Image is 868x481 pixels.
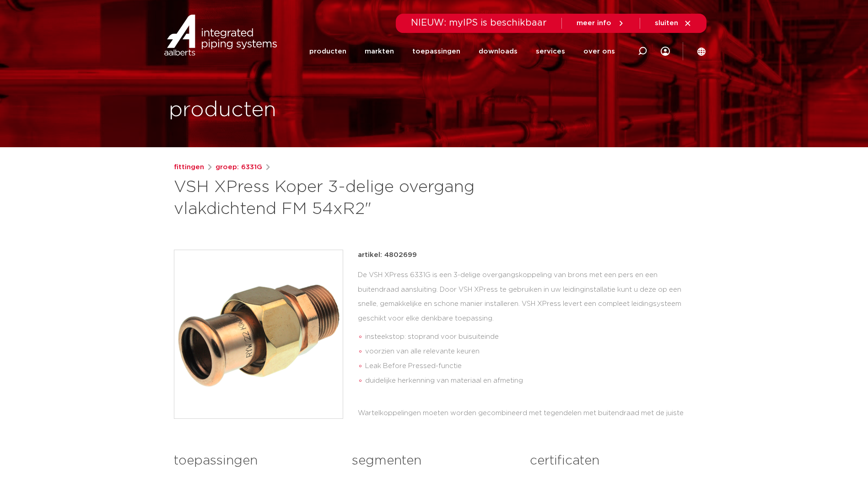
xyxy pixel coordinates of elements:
[577,20,611,27] span: meer info
[309,33,346,70] a: producten
[412,33,460,70] a: toepassingen
[174,452,338,470] h3: toepassingen
[216,162,262,173] a: groep: 6331G
[352,452,516,470] h3: segmenten
[365,33,394,70] a: markten
[358,250,417,261] p: artikel: 4802699
[479,33,518,70] a: downloads
[536,33,565,70] a: services
[530,452,694,470] h3: certificaten
[169,96,276,125] h1: producten
[661,33,670,70] div: my IPS
[365,359,695,374] li: Leak Before Pressed-functie
[365,344,695,359] li: voorzien van alle relevante keuren
[174,162,204,173] a: fittingen
[655,19,692,27] a: sluiten
[655,20,678,27] span: sluiten
[174,176,518,220] h1: VSH XPress Koper 3-delige overgang vlakdichtend FM 54xR2"
[365,330,695,344] li: insteekstop: stoprand voor buisuiteinde
[309,33,615,70] nav: Menu
[365,374,695,388] li: duidelijke herkenning van materiaal en afmeting
[174,250,343,418] img: Product Image for VSH XPress Koper 3-delige overgang vlakdichtend FM 54xR2"
[411,18,547,27] span: NIEUW: myIPS is beschikbaar
[577,19,625,27] a: meer info
[583,33,615,70] a: over ons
